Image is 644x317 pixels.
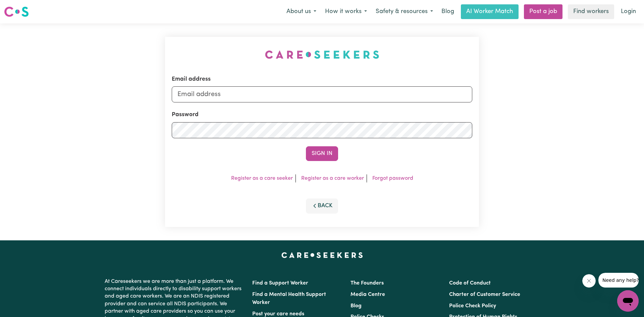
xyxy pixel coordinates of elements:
[4,6,29,18] img: Careseekers logo
[371,5,437,19] button: Safety & resources
[306,199,338,213] button: Back
[351,281,384,286] a: The Founders
[437,4,458,19] a: Blog
[306,146,338,161] button: Sign In
[252,281,308,286] a: Find a Support Worker
[231,176,293,181] a: Register as a care seeker
[582,274,596,288] iframe: Close message
[4,4,29,19] a: Careseekers logo
[568,4,614,19] a: Find workers
[172,110,199,119] label: Password
[372,176,413,181] a: Forgot password
[449,292,520,297] a: Charter of Customer Service
[449,281,491,286] a: Code of Conduct
[598,273,639,288] iframe: Message from company
[524,4,562,19] a: Post a job
[351,292,385,297] a: Media Centre
[281,252,363,258] a: Careseekers home page
[461,4,519,19] a: AI Worker Match
[172,86,472,102] input: Email address
[617,290,639,312] iframe: Button to launch messaging window
[301,176,364,181] a: Register as a care worker
[282,5,321,19] button: About us
[617,4,640,19] a: Login
[172,75,211,84] label: Email address
[449,303,496,309] a: Police Check Policy
[252,311,304,317] a: Post your care needs
[351,303,362,309] a: Blog
[4,5,41,10] span: Need any help?
[321,5,371,19] button: How it works
[252,292,326,305] a: Find a Mental Health Support Worker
